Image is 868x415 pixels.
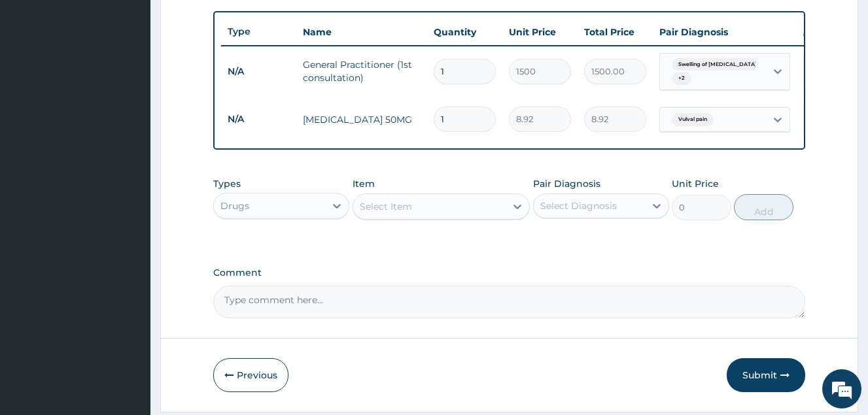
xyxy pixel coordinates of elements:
th: Type [221,20,296,44]
td: N/A [221,107,296,131]
span: Vulval pain [672,113,714,126]
td: N/A [221,59,296,84]
span: We're online! [76,124,181,256]
th: Unit Price [502,19,578,45]
th: Pair Diagnosis [653,19,797,45]
button: Add [734,194,793,220]
textarea: Type your message and hit 'Enter' [7,276,249,322]
div: Drugs [220,199,249,212]
button: Previous [213,358,288,392]
th: Quantity [427,19,502,45]
div: Select Diagnosis [540,199,617,212]
button: Submit [727,358,805,392]
label: Unit Price [672,177,719,190]
div: Chat with us now [68,73,220,90]
th: Total Price [578,19,653,45]
th: Name [296,19,427,45]
div: Select Item [360,200,412,213]
label: Pair Diagnosis [533,177,600,190]
td: [MEDICAL_DATA] 50MG [296,107,427,133]
th: Actions [797,19,862,45]
label: Comment [213,267,805,278]
label: Types [213,178,241,190]
img: d_794563401_company_1708531726252_794563401 [24,65,53,98]
span: + 2 [672,72,691,85]
span: Swelling of [MEDICAL_DATA] [672,58,763,71]
label: Item [353,177,375,190]
td: General Practitioner (1st consultation) [296,52,427,91]
div: Minimize live chat window [215,7,246,38]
